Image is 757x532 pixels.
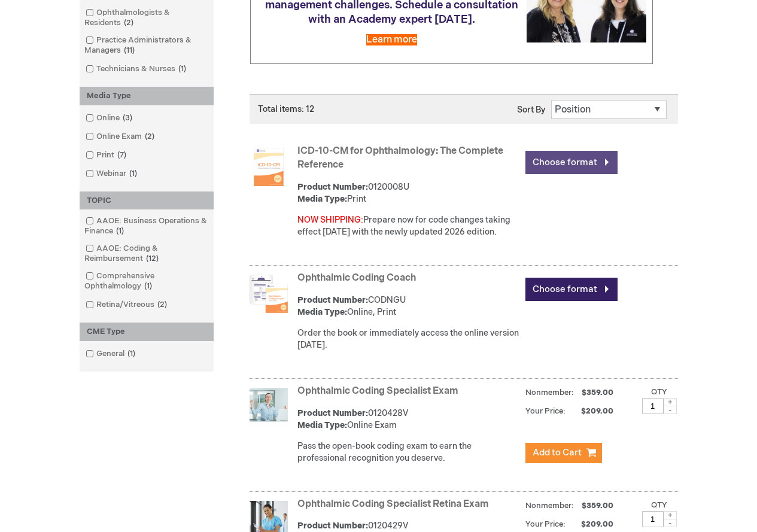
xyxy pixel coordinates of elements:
[297,521,368,531] strong: Product Number:
[297,408,368,418] strong: Product Number:
[297,294,519,318] div: CODNGU Online, Print
[83,168,142,180] a: Webinar1
[83,243,211,265] a: AAOE: Coding & Reimbursement12
[297,215,363,225] font: NOW SHIPPING:
[580,388,615,397] span: $359.00
[121,18,136,28] span: 2
[517,105,545,115] label: Sort By
[121,45,138,55] span: 11
[642,511,664,527] input: Qty
[83,348,140,360] a: General1
[80,191,214,210] div: TOPIC
[175,64,189,74] span: 1
[366,34,417,45] a: Learn more
[83,63,191,75] a: Technicians & Nurses1
[83,113,137,124] a: Online3
[141,281,155,291] span: 1
[83,35,211,56] a: Practice Administrators & Managers11
[525,519,566,529] strong: Your Price:
[83,150,131,161] a: Print7
[120,113,135,123] span: 3
[580,501,615,510] span: $359.00
[142,132,157,141] span: 2
[642,398,664,414] input: Qty
[83,299,172,311] a: Retina/Vitreous2
[651,500,667,510] label: Qty
[525,385,574,400] strong: Nonmember:
[83,131,159,142] a: Online Exam2
[83,215,211,237] a: AAOE: Business Operations & Finance1
[525,278,618,301] a: Choose format
[651,387,667,397] label: Qty
[114,150,129,160] span: 7
[567,519,615,529] span: $209.00
[297,194,347,204] strong: Media Type:
[525,151,618,174] a: Choose format
[250,148,288,186] img: ICD-10-CM for Ophthalmology: The Complete Reference
[297,440,519,464] p: Pass the open-book coding exam to earn the professional recognition you deserve.
[525,498,574,513] strong: Nonmember:
[250,275,288,313] img: Ophthalmic Coding Coach
[297,272,416,284] a: Ophthalmic Coding Coach
[297,420,347,430] strong: Media Type:
[297,145,503,171] a: ICD-10-CM for Ophthalmology: The Complete Reference
[250,388,288,426] img: Ophthalmic Coding Specialist Exam
[567,406,615,416] span: $209.00
[297,214,519,238] div: Prepare now for code changes taking effect [DATE] with the newly updated 2026 edition.
[297,182,368,192] strong: Product Number:
[113,226,127,236] span: 1
[80,323,214,341] div: CME Type
[83,270,211,292] a: Comprehensive Ophthalmology1
[83,7,211,29] a: Ophthalmologists & Residents2
[297,295,368,305] strong: Product Number:
[297,327,519,351] div: Order the book or immediately access the online version [DATE].
[124,349,138,358] span: 1
[297,408,519,431] div: 0120428V Online Exam
[297,181,519,205] div: 0120008U Print
[525,406,566,416] strong: Your Price:
[297,498,489,510] a: Ophthalmic Coding Specialist Retina Exam
[533,447,582,458] span: Add to Cart
[297,385,458,397] a: Ophthalmic Coding Specialist Exam
[143,254,162,263] span: 12
[297,307,347,317] strong: Media Type:
[126,169,140,178] span: 1
[258,104,314,114] span: Total items: 12
[525,443,602,463] button: Add to Cart
[80,87,214,105] div: Media Type
[154,300,170,309] span: 2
